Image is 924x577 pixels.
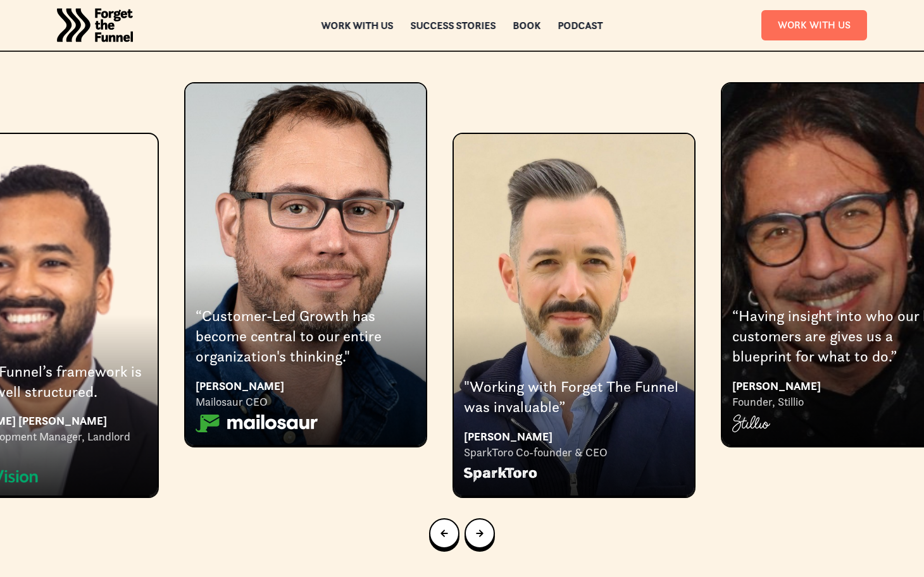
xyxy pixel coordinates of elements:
a: Success Stories [411,21,496,30]
a: Next slide [465,518,495,549]
div: 3 of 8 [453,82,696,497]
div: Mailosaur CEO [196,394,416,410]
div: "Working with Forget The Funnel was invaluable” [464,377,684,418]
a: Go to last slide [429,518,459,549]
a: Book [513,21,541,30]
a: Work With Us [761,10,867,40]
div: 2 of 8 [184,82,427,446]
a: Work with us [322,21,394,30]
div: “Customer-Led Growth has become central to our entire organization's thinking." [196,306,416,367]
div: [PERSON_NAME] [464,428,684,445]
div: SparkToro Co-founder & CEO [464,445,684,460]
a: Podcast [558,21,603,30]
div: [PERSON_NAME] [196,377,416,394]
